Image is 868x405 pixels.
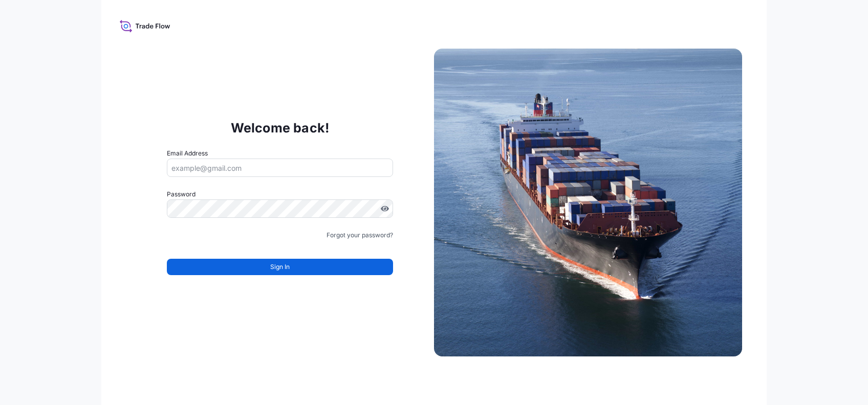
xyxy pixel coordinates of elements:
[167,189,393,199] label: Password
[270,262,290,272] span: Sign In
[381,205,389,213] button: Show password
[231,120,330,136] p: Welcome back!
[327,230,393,240] a: Forgot your password?
[167,148,208,159] label: Email Address
[434,49,742,356] img: Ship illustration
[167,159,393,177] input: example@gmail.com
[167,259,393,275] button: Sign In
